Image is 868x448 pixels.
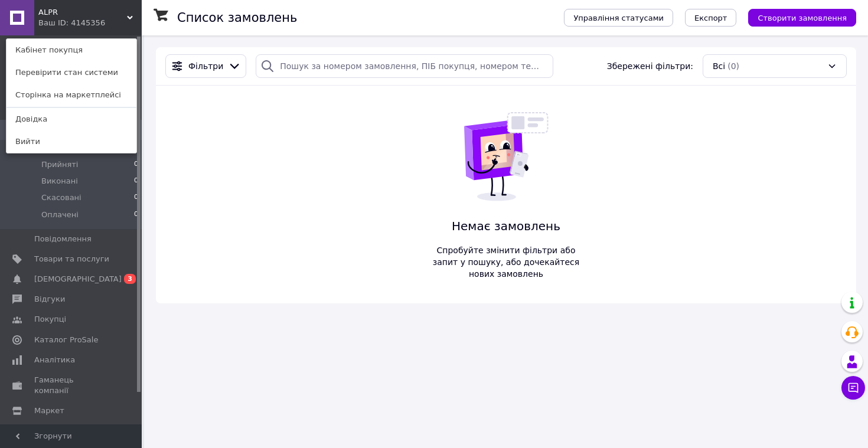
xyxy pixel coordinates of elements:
[177,11,297,25] h1: Список замовлень
[428,218,584,235] span: Немає замовлень
[188,60,223,72] span: Фільтри
[736,12,856,22] a: Створити замовлення
[694,14,727,22] span: Експорт
[41,210,79,220] span: Оплачені
[34,274,122,285] span: [DEMOGRAPHIC_DATA]
[134,192,138,203] span: 0
[38,7,127,18] span: ALPR
[564,9,673,27] button: Управління статусами
[6,130,136,153] a: Вийти
[134,176,138,187] span: 0
[41,159,78,170] span: Прийняті
[134,210,138,220] span: 0
[34,234,92,244] span: Повідомлення
[6,39,136,61] a: Кабінет покупця
[38,18,88,28] div: Ваш ID: 4145356
[685,9,737,27] button: Експорт
[34,335,98,345] span: Каталог ProSale
[34,254,109,264] span: Товари та послуги
[256,54,553,78] input: Пошук за номером замовлення, ПІБ покупця, номером телефону, Email, номером накладної
[607,60,693,72] span: Збережені фільтри:
[34,294,65,305] span: Відгуки
[6,108,136,130] a: Довідка
[34,375,109,396] span: Гаманець компанії
[727,61,739,71] span: (0)
[41,192,81,203] span: Скасовані
[573,14,664,22] span: Управління статусами
[34,406,64,416] span: Маркет
[6,84,136,106] a: Сторінка на маркетплейсі
[134,159,138,170] span: 0
[758,14,847,22] span: Створити замовлення
[6,61,136,84] a: Перевірити стан системи
[41,176,78,187] span: Виконані
[841,376,865,400] button: Чат з покупцем
[748,9,856,27] button: Створити замовлення
[34,314,66,325] span: Покупці
[34,355,75,365] span: Аналітика
[124,274,136,284] span: 3
[713,60,725,72] span: Всі
[428,244,584,280] span: Спробуйте змінити фільтри або запит у пошуку, або дочекайтеся нових замовлень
